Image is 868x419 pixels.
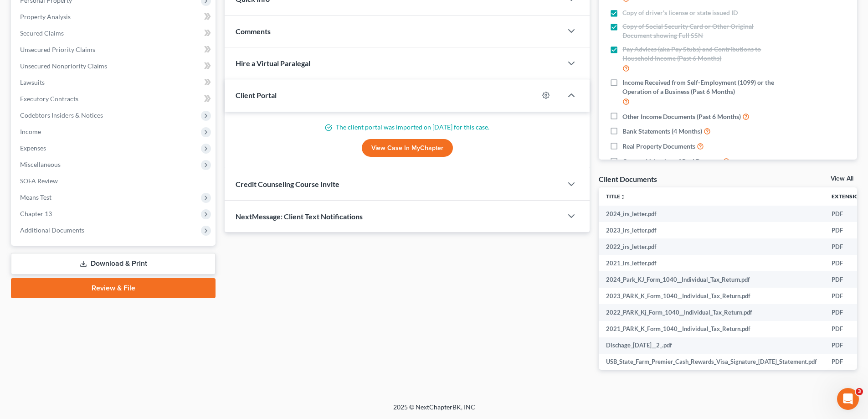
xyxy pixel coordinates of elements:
[20,46,95,53] span: Unsecured Priority Claims
[622,127,702,136] span: Bank Statements (4 Months)
[20,144,46,152] span: Expenses
[11,253,216,274] a: Download & Print
[20,111,103,119] span: Codebtors Insiders & Notices
[831,176,853,182] a: View All
[599,174,657,184] div: Client Documents
[11,278,216,298] a: Review & File
[20,160,61,168] span: Miscellaneous
[599,337,824,354] td: Dischage_[DATE]__2_.pdf
[362,139,453,157] a: View Case in MyChapter
[236,59,310,67] span: Hire a Virtual Paralegal
[599,304,824,321] td: 2022_PARK_Kj_Form_1040__Individual_Tax_Return.pdf
[856,388,863,395] span: 3
[622,142,695,151] span: Real Property Documents
[20,13,71,21] span: Property Analysis
[13,173,216,189] a: SOFA Review
[236,212,363,221] span: NextMessage: Client Text Notifications
[236,27,271,36] span: Comments
[20,62,107,70] span: Unsecured Nonpriority Claims
[622,45,785,63] span: Pay Advices (aka Pay Stubs) and Contributions to Household Income (Past 6 Months)
[599,354,824,370] td: USB_State_Farm_Premier_Cash_Rewards_Visa_Signature_[DATE]_Statement.pdf
[622,8,738,17] span: Copy of driver's license or state issued ID
[20,177,58,185] span: SOFA Review
[622,22,785,40] span: Copy of Social Security Card or Other Original Document showing Full SSN
[13,58,216,74] a: Unsecured Nonpriority Claims
[13,74,216,91] a: Lawsuits
[599,238,824,255] td: 2022_irs_letter.pdf
[236,91,277,99] span: Client Portal
[20,78,45,86] span: Lawsuits
[837,388,859,410] iframe: Intercom live chat
[622,112,741,121] span: Other Income Documents (Past 6 Months)
[175,403,694,419] div: 2025 © NextChapterBK, INC
[599,271,824,288] td: 2024_Park_KJ_Form_1040__Individual_Tax_Return.pdf
[20,128,41,135] span: Income
[20,193,51,201] span: Means Test
[620,194,626,200] i: unfold_more
[622,78,785,96] span: Income Received from Self-Employment (1099) or the Operation of a Business (Past 6 Months)
[599,255,824,271] td: 2021_irs_letter.pdf
[606,193,626,200] a: Titleunfold_more
[599,321,824,337] td: 2021_PARK_K_Form_1040__Individual_Tax_Return.pdf
[599,288,824,304] td: 2023_PARK_K_Form_1040__Individual_Tax_Return.pdf
[599,206,824,222] td: 2024_irs_letter.pdf
[20,95,78,103] span: Executory Contracts
[13,91,216,107] a: Executory Contracts
[13,41,216,58] a: Unsecured Priority Claims
[236,123,579,132] p: The client portal was imported on [DATE] for this case.
[20,29,64,37] span: Secured Claims
[622,157,721,166] span: Current Valuation of Real Property
[20,210,52,217] span: Chapter 13
[599,222,824,238] td: 2023_irs_letter.pdf
[13,25,216,41] a: Secured Claims
[13,9,216,25] a: Property Analysis
[20,226,84,234] span: Additional Documents
[236,180,339,188] span: Credit Counseling Course Invite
